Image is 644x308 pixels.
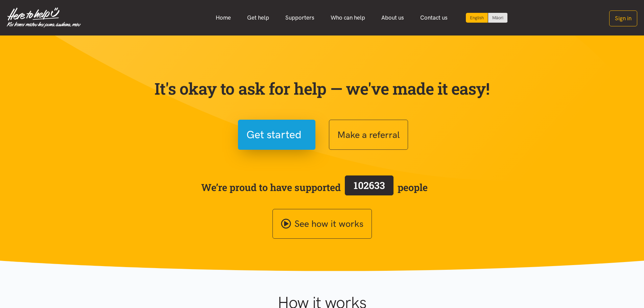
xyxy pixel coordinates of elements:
a: About us [373,10,412,25]
a: Supporters [277,10,323,25]
div: Language toggle [466,13,508,23]
button: Make a referral [329,120,408,150]
button: Sign in [609,10,637,26]
a: 102633 [341,174,398,200]
img: Home [7,7,81,28]
a: See how it works [272,209,372,239]
a: Get help [239,10,277,25]
a: Switch to Te Reo Māori [488,13,507,23]
button: Get started [238,120,315,150]
p: It's okay to ask for help — we've made it easy! [153,79,491,98]
a: Who can help [323,10,373,25]
span: We’re proud to have supported people [201,174,428,200]
a: Contact us [412,10,456,25]
span: 102633 [354,179,385,192]
a: Home [208,10,239,25]
div: Current language [466,13,488,23]
span: Get started [246,126,302,143]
